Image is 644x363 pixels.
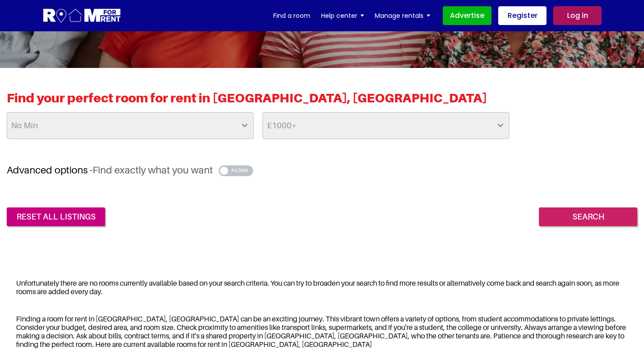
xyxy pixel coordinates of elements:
[7,164,637,176] h3: Advanced options -
[7,273,637,302] div: Unfortunately there are no rooms currently available based on your search criteria. You can try t...
[443,6,491,25] a: Advertise
[42,8,122,24] img: Logo for Room for Rent, featuring a welcoming design with a house icon and modern typography
[7,309,637,355] div: Finding a room for rent in [GEOGRAPHIC_DATA], [GEOGRAPHIC_DATA] can be an exciting journey. This ...
[553,6,602,25] a: Log in
[7,90,637,112] h2: Find your perfect room for rent in [GEOGRAPHIC_DATA], [GEOGRAPHIC_DATA]
[93,164,213,176] span: Find exactly what you want
[539,207,637,226] input: Search
[7,207,105,226] a: reset all listings
[273,9,310,22] a: Find a room
[375,9,430,22] a: Manage rentals
[321,9,364,22] a: Help center
[498,6,547,25] a: Register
